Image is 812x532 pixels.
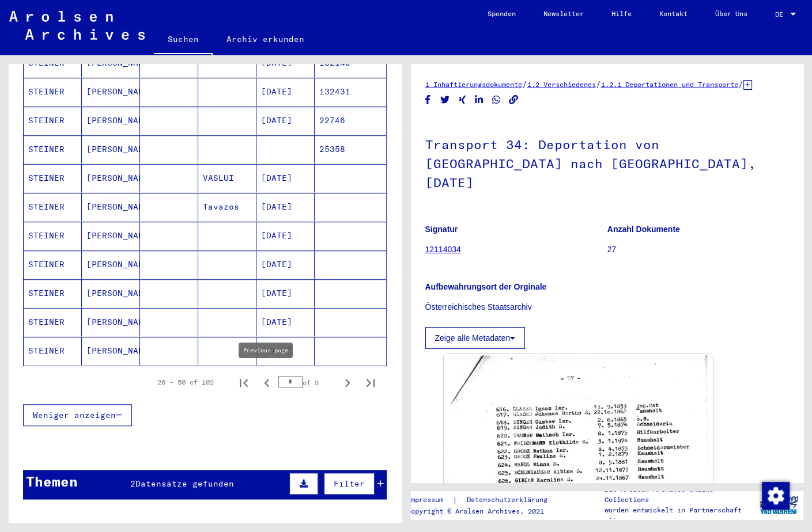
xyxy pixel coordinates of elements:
[256,308,315,336] mat-cell: [DATE]
[607,225,680,234] b: Anzahl Dokumente
[425,80,522,89] a: 1 Inhaftierungsdokumente
[24,107,82,135] mat-cell: STEINER
[775,10,788,18] span: DE
[198,193,256,221] mat-cell: Tavazos
[24,135,82,164] mat-cell: STEINER
[24,279,82,307] mat-cell: STEINER
[527,80,596,89] a: 1.2 Verschiedenes
[256,78,315,106] mat-cell: [DATE]
[596,79,601,89] span: /
[9,11,145,40] img: Arolsen_neg.svg
[508,93,520,107] button: Copy link
[256,337,315,365] mat-cell: [DATE]
[278,377,336,387] div: of 5
[336,371,359,394] button: Next page
[256,107,315,135] mat-cell: [DATE]
[255,371,278,394] button: Previous page
[762,482,790,510] img: Zustimmung ändern
[24,78,82,106] mat-cell: STEINER
[82,222,140,250] mat-cell: [PERSON_NAME]
[82,107,140,135] mat-cell: [PERSON_NAME]
[425,225,458,234] b: Signatur
[82,279,140,307] mat-cell: [PERSON_NAME]
[23,404,132,426] button: Weniger anzeigen
[601,80,738,89] a: 1.2.1 Deportationen und Transporte
[135,478,234,489] span: Datensätze gefunden
[24,308,82,336] mat-cell: STEINER
[256,250,315,279] mat-cell: [DATE]
[425,245,461,254] a: 12114034
[82,250,140,279] mat-cell: [PERSON_NAME]
[757,491,800,519] img: yv_logo.png
[359,371,382,394] button: Last page
[607,244,789,256] p: 27
[425,118,790,207] h1: Transport 34: Deportation von [GEOGRAPHIC_DATA] nach [GEOGRAPHIC_DATA], [DATE]
[82,337,140,365] mat-cell: [PERSON_NAME]
[130,478,135,489] span: 2
[439,93,451,107] button: Share on Twitter
[425,327,526,349] button: Zeige alle Metadaten
[315,135,386,164] mat-cell: 25358
[24,164,82,192] mat-cell: STEINER
[458,494,561,506] a: Datenschutzerklärung
[407,494,452,506] a: Impressum
[315,107,386,135] mat-cell: 22746
[154,25,213,55] a: Suchen
[315,78,386,106] mat-cell: 132431
[82,78,140,106] mat-cell: [PERSON_NAME]
[24,250,82,279] mat-cell: STEINER
[425,282,547,291] b: Aufbewahrungsort der Orginale
[256,164,315,192] mat-cell: [DATE]
[256,193,315,221] mat-cell: [DATE]
[456,93,469,107] button: Share on Xing
[256,279,315,307] mat-cell: [DATE]
[604,505,754,526] p: wurden entwickelt in Partnerschaft mit
[407,506,561,516] p: Copyright © Arolsen Archives, 2021
[522,79,527,89] span: /
[324,473,375,495] button: Filter
[256,222,315,250] mat-cell: [DATE]
[24,337,82,365] mat-cell: STEINER
[82,135,140,164] mat-cell: [PERSON_NAME]
[26,471,78,492] div: Themen
[422,93,434,107] button: Share on Facebook
[157,377,214,387] div: 26 – 50 of 102
[213,25,318,53] a: Archiv erkunden
[761,481,789,509] div: Zustimmung ändern
[232,371,255,394] button: First page
[24,193,82,221] mat-cell: STEINER
[198,164,256,192] mat-cell: VASLUI
[82,193,140,221] mat-cell: [PERSON_NAME]
[334,478,365,489] span: Filter
[407,494,561,506] div: |
[473,93,485,107] button: Share on LinkedIn
[24,222,82,250] mat-cell: STEINER
[738,79,743,89] span: /
[33,410,116,420] span: Weniger anzeigen
[425,301,790,313] p: Österreichisches Staatsarchiv
[82,308,140,336] mat-cell: [PERSON_NAME]
[604,484,754,505] p: Die Arolsen Archives Online-Collections
[490,93,503,107] button: Share on WhatsApp
[82,164,140,192] mat-cell: [PERSON_NAME]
